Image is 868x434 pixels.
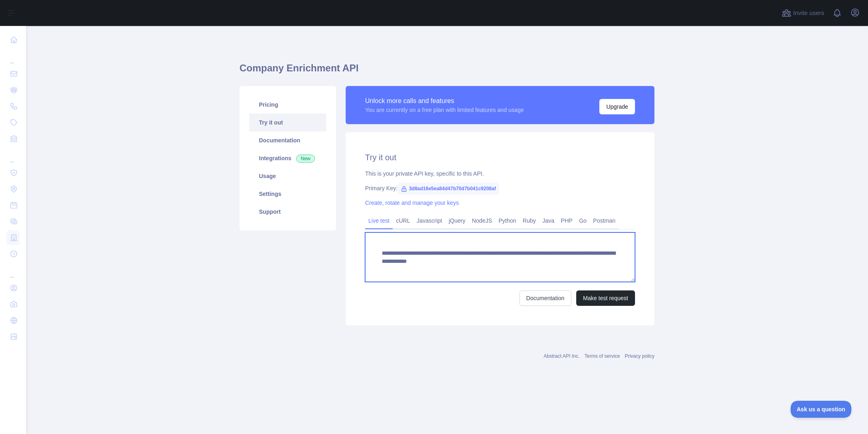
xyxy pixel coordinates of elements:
a: jQuery [445,214,468,227]
a: Create, rotate and manage your keys [365,200,459,206]
div: ... [6,49,19,65]
a: Documentation [520,290,571,306]
a: Support [249,203,326,221]
div: You are currently on a free plan with limited features and usage [365,106,524,114]
a: Usage [249,167,326,185]
a: Javascript [413,214,445,227]
span: Invite users [793,9,824,18]
h1: Company Enrichment API [239,62,654,81]
a: NodeJS [468,214,495,227]
a: Settings [249,185,326,203]
a: Live test [365,214,393,227]
div: ... [6,148,19,164]
a: Go [576,214,590,227]
a: Postman [590,214,619,227]
a: Java [539,214,558,227]
div: ... [6,263,19,279]
span: New [296,155,315,163]
a: Privacy policy [625,353,654,359]
a: PHP [558,214,576,227]
span: 3d8ad16e5ea84d47b70d7b041c9208af [398,183,499,195]
a: Integrations New [249,149,326,167]
h2: Try it out [365,152,635,163]
div: This is your private API key, specific to this API. [365,170,635,178]
a: Abstract API Inc. [544,353,580,359]
a: Documentation [249,131,326,149]
a: Terms of service [584,353,620,359]
a: Try it out [249,114,326,131]
button: Invite users [780,6,826,19]
a: Python [495,214,520,227]
a: cURL [393,214,413,227]
button: Make test request [576,290,635,306]
button: Upgrade [599,99,635,114]
a: Pricing [249,96,326,114]
iframe: Toggle Customer Support [791,401,852,418]
a: Ruby [520,214,539,227]
div: Unlock more calls and features [365,96,524,106]
div: Primary Key: [365,184,635,192]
